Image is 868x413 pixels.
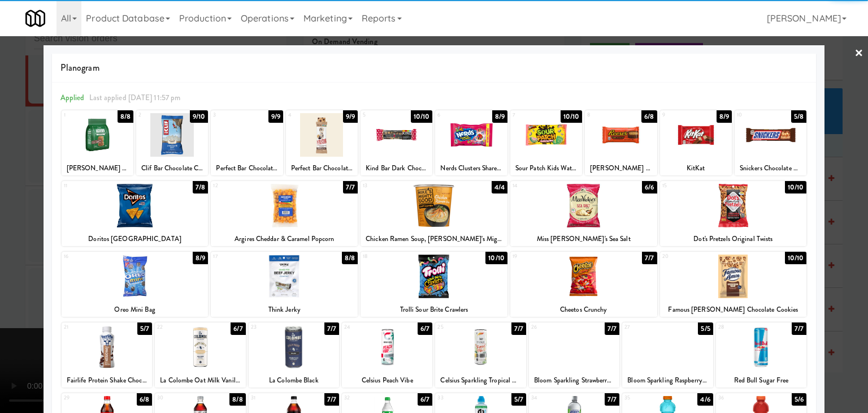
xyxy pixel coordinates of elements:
div: 21 [64,322,107,332]
div: Celsius Peach Vibe [344,373,431,388]
div: 10/10 [785,181,807,193]
div: 8/9 [193,252,208,264]
div: Clif Bar Chocolate Chip [138,161,206,175]
div: Bloom Sparkling Raspberry Lemon [624,373,711,388]
div: Trolli Sour Brite Crawlers [361,303,507,317]
div: 25 [437,322,480,332]
div: 510/10Kind Bar Dark Chocolate Cherry Cashew [361,110,432,175]
div: 26 [531,322,574,332]
div: 8/9 [492,110,507,123]
div: 127/7Argires Cheddar & Caramel Popcorn [211,181,358,246]
div: 6/8 [641,110,657,123]
div: Miss [PERSON_NAME]'s Sea Salt [510,232,657,246]
div: Perfect Bar Chocolate Chip Peanut [286,161,358,175]
div: [PERSON_NAME] Peanut Butter Cups [585,161,657,175]
div: Celsius Sparkling Tropical Vibe Energy Drink [435,373,526,388]
div: 710/10Sour Patch Kids Watermelon [510,110,582,175]
div: 33 [437,393,480,403]
div: 24 [344,322,387,332]
div: 68/9Nerds Clusters Share Size [435,110,507,175]
div: 4 [288,110,322,120]
div: 29/10Clif Bar Chocolate Chip [136,110,208,175]
div: Chicken Ramen Soup, [PERSON_NAME]'s Mighty Good Craft Ramen [362,232,506,246]
div: Celsius Sparkling Tropical Vibe Energy Drink [437,373,524,388]
div: 6/7 [231,322,245,335]
div: Perfect Bar Chocolate Cookie Dough [212,161,281,175]
div: 8/8 [118,110,133,123]
div: 36 [718,393,761,403]
div: 10/10 [411,110,433,123]
div: 215/7Fairlife Protein Shake Chocolate [62,322,152,388]
div: 20 [662,252,734,261]
div: 9/9 [268,110,283,123]
div: Argires Cheddar & Caramel Popcorn [212,232,356,246]
div: 7/7 [324,322,339,335]
div: 267/7Bloom Sparkling Strawberry Watermelon [529,322,619,388]
div: 2010/10Famous [PERSON_NAME] Chocolate Cookies [660,252,807,317]
div: 7/7 [324,393,339,406]
div: Bloom Sparkling Raspberry Lemon [622,373,713,388]
div: 49/9Perfect Bar Chocolate Chip Peanut [286,110,358,175]
div: 7/7 [792,322,806,335]
div: [PERSON_NAME] Peanut Butter Cups [587,161,655,175]
div: 4/6 [697,393,713,406]
div: 134/4Chicken Ramen Soup, [PERSON_NAME]'s Mighty Good Craft Ramen [361,181,507,246]
div: 9/9 [343,110,358,123]
div: Argires Cheddar & Caramel Popcorn [211,232,358,246]
div: Miss [PERSON_NAME]'s Sea Salt [512,232,656,246]
div: 146/6Miss [PERSON_NAME]'s Sea Salt [510,181,657,246]
div: Fairlife Protein Shake Chocolate [62,373,152,388]
div: 7 [513,110,546,120]
span: Applied [60,92,85,103]
div: Think Jerky [211,303,358,317]
div: 6/6 [642,181,657,193]
div: 168/9Oreo Mini Bag [62,252,209,317]
div: 6/7 [418,393,432,406]
div: 10 [737,110,771,120]
div: La Colombe Black [250,373,337,388]
div: 2 [138,110,172,120]
div: 226/7La Colombe Oat Milk Vanilla Latte [155,322,245,388]
div: Oreo Mini Bag [62,303,209,317]
div: 28 [718,322,761,332]
div: 19 [513,252,584,261]
div: 237/7La Colombe Black [249,322,339,388]
div: 275/5Bloom Sparkling Raspberry Lemon [622,322,713,388]
div: 7/7 [343,181,358,193]
div: 5 [363,110,397,120]
div: 7/7 [642,252,657,264]
div: 10/10 [485,252,507,264]
div: Snickers Chocolate Candy Bar [735,161,806,175]
div: 18/8[PERSON_NAME] Bake Shop Tiny Chocolate Chip Cookies [62,110,133,175]
div: 8/9 [717,110,732,123]
div: 15 [662,181,734,191]
div: Trolli Sour Brite Crawlers [362,303,506,317]
div: Nerds Clusters Share Size [437,161,505,175]
div: 31 [251,393,294,403]
div: 1810/10Trolli Sour Brite Crawlers [361,252,507,317]
div: 14 [513,181,584,191]
div: Chicken Ramen Soup, [PERSON_NAME]'s Mighty Good Craft Ramen [361,232,507,246]
div: Doritos [GEOGRAPHIC_DATA] [63,232,207,246]
div: 39/9Perfect Bar Chocolate Cookie Dough [211,110,283,175]
div: 1 [64,110,98,120]
div: Bloom Sparkling Strawberry Watermelon [531,373,618,388]
div: 22 [157,322,200,332]
div: 98/9KitKat [660,110,732,175]
div: Bloom Sparkling Strawberry Watermelon [529,373,619,388]
div: La Colombe Black [249,373,339,388]
div: Cheetos Crunchy [510,303,657,317]
div: Kind Bar Dark Chocolate Cherry Cashew [362,161,431,175]
div: 4/4 [492,181,507,193]
div: 32 [344,393,387,403]
div: 5/5 [698,322,713,335]
div: 17 [213,252,284,261]
div: Perfect Bar Chocolate Cookie Dough [211,161,283,175]
div: 7/7 [605,393,619,406]
div: Red Bull Sugar Free [716,373,806,388]
span: Planogram [60,59,808,76]
div: [PERSON_NAME] Bake Shop Tiny Chocolate Chip Cookies [63,161,132,175]
div: 27 [624,322,667,332]
div: 197/7Cheetos Crunchy [510,252,657,317]
div: [PERSON_NAME] Bake Shop Tiny Chocolate Chip Cookies [62,161,133,175]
